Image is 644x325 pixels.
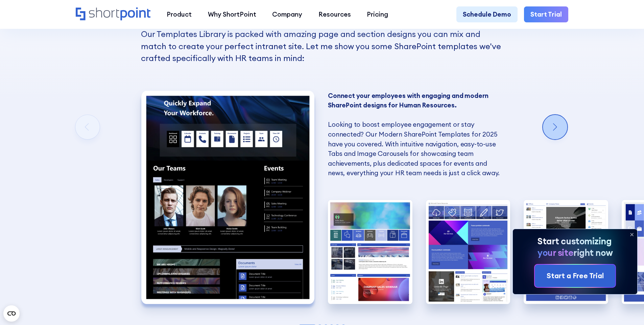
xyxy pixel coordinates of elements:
a: Why ShortPoint [200,6,264,23]
div: Pricing [367,9,388,19]
img: HR SharePoint Templates [141,91,314,304]
div: Next slide [543,115,567,139]
a: Start a Free Trial [535,265,615,287]
div: Start a Free Trial [547,270,604,281]
button: Open CMP widget [3,305,20,322]
div: 2 / 6 [328,200,412,304]
strong: Connect your employees with engaging and modern SharePoint designs for Human Resources. ‍ [328,92,488,109]
div: Product [167,9,192,19]
a: Home [76,7,150,21]
div: Resources [318,9,351,19]
a: Product [159,6,200,23]
img: SharePoint Template for HR [426,200,510,304]
div: 1 / 6 [141,91,314,304]
a: Schedule Demo [456,6,518,23]
div: Why ShortPoint [208,9,256,19]
div: 3 / 6 [426,200,510,304]
a: Pricing [359,6,397,23]
img: Modern SharePoint Templates for HR [328,200,412,304]
div: Company [272,9,302,19]
div: 4 / 6 [524,200,608,304]
img: Designing a SharePoint site for HR [524,200,608,304]
a: Company [264,6,310,23]
p: Looking to boost employee engagement or stay connected? Our Modern SharePoint Templates for 2025 ... [328,91,501,178]
a: Resources [310,6,359,23]
a: Start Trial [524,6,568,23]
